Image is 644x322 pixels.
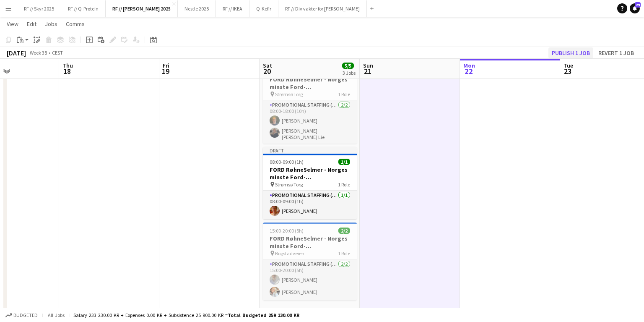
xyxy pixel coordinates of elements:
[338,159,350,165] span: 1/1
[275,91,303,97] span: Strømsø Torg
[7,20,18,28] span: View
[7,49,26,57] div: [DATE]
[338,91,350,97] span: 1 Role
[263,223,357,300] app-job-card: 15:00-20:00 (5h)2/2FORD RøhneSelmer - Norges minste Ford-forhandlerkontor Bogstadveien1 RolePromo...
[270,159,304,165] span: 08:00-09:00 (1h)
[343,70,356,76] div: 3 Jobs
[463,62,475,69] span: Mon
[263,63,357,144] app-job-card: 08:00-18:00 (10h)2/2FORD RøhneSelmer - Norges minste Ford-forhandlerkontor Strømsø Torg1 RoleProm...
[342,63,354,69] span: 5/5
[61,66,73,76] span: 18
[263,166,357,181] h3: FORD RøhneSelmer - Norges minste Ford-forhandlerkontor
[263,191,357,219] app-card-role: Promotional Staffing (Brand Ambassadors)1/108:00-09:00 (1h)[PERSON_NAME]
[275,181,303,188] span: Strømsø Torg
[52,50,63,56] div: CEST
[228,312,299,318] span: Total Budgeted 259 130.00 KR
[4,311,39,320] button: Budgeted
[3,18,22,29] a: View
[61,0,106,17] button: RF // Q-Protein
[216,0,249,17] button: RF // IKEA
[161,66,169,76] span: 19
[263,235,357,250] h3: FORD RøhneSelmer - Norges minste Ford-forhandlerkontor
[563,62,573,69] span: Tue
[270,228,304,234] span: 15:00-20:00 (5h)
[178,0,216,17] button: Nestle 2025
[275,250,304,257] span: Bogstadveien
[249,0,278,17] button: Q-Kefir
[23,18,40,29] a: Edit
[462,66,475,76] span: 22
[163,62,169,69] span: Fri
[362,66,373,76] span: 21
[263,62,272,69] span: Sat
[45,20,57,28] span: Jobs
[73,312,299,318] div: Salary 233 230.00 KR + Expenses 0.00 KR + Subsistence 25 900.00 KR =
[630,3,640,13] a: 29
[263,100,357,144] app-card-role: Promotional Staffing (Brand Ambassadors)2/208:00-18:00 (10h)[PERSON_NAME][PERSON_NAME] [PERSON_NA...
[363,62,373,69] span: Sun
[548,47,593,58] button: Publish 1 job
[262,66,272,76] span: 20
[17,0,61,17] button: RF // Skyr 2025
[62,18,88,29] a: Comms
[62,62,73,69] span: Thu
[263,76,357,91] h3: FORD RøhneSelmer - Norges minste Ford-forhandlerkontor
[46,312,66,318] span: All jobs
[562,66,573,76] span: 23
[106,0,178,17] button: RF // [PERSON_NAME] 2025
[635,2,641,8] span: 29
[42,18,61,29] a: Jobs
[263,259,357,300] app-card-role: Promotional Staffing (Brand Ambassadors)2/215:00-20:00 (5h)[PERSON_NAME][PERSON_NAME]
[595,47,637,58] button: Revert 1 job
[13,312,38,318] span: Budgeted
[278,0,367,17] button: RF // Div vakter for [PERSON_NAME]
[263,147,357,154] div: Draft
[338,228,350,234] span: 2/2
[28,50,49,56] span: Week 38
[338,250,350,257] span: 1 Role
[66,20,85,28] span: Comms
[27,20,36,28] span: Edit
[338,181,350,188] span: 1 Role
[263,147,357,219] app-job-card: Draft08:00-09:00 (1h)1/1FORD RøhneSelmer - Norges minste Ford-forhandlerkontor Strømsø Torg1 Role...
